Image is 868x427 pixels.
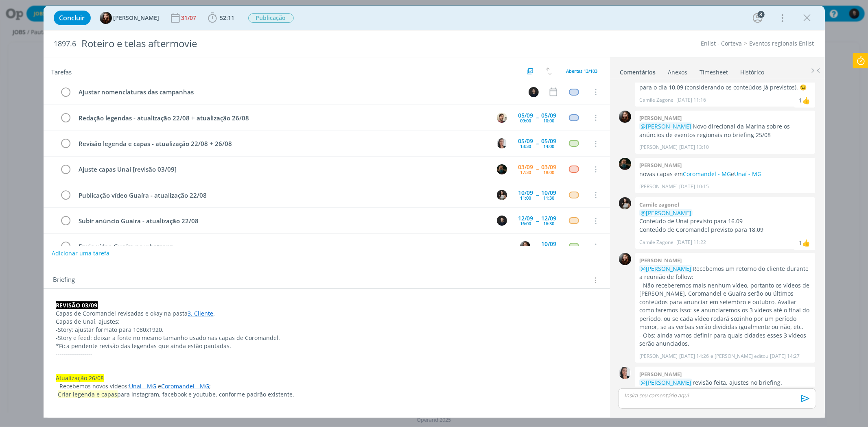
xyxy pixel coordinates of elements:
[75,87,521,97] div: Ajustar nomenclaturas das campanhas
[542,164,557,170] div: 03/09
[639,170,811,178] p: novas capas em e
[701,39,742,47] a: Enlist - Corteva
[118,390,295,398] span: para instagram, facebook e youtube, conforme padrão existente.
[75,164,490,174] div: Ajuste capas Unaí [revisão 03/09]
[518,190,533,196] div: 10/09
[248,13,294,23] span: Publicação
[56,326,597,334] p: -Story: ajustar formato para 1080x1920.
[54,11,91,25] button: Concluir
[520,196,531,200] div: 11:00
[639,217,811,225] p: Conteúdo de Unaí previsto para 16.09
[497,138,507,148] img: C
[75,139,490,149] div: Revisão legenda e capas - atualização 22/08 + 26/08
[58,390,118,398] span: Criar legenda e capas
[496,189,508,201] button: C
[639,281,811,331] p: - Não receberemos mais nenhum vídeo, portanto os vídeos de [PERSON_NAME], Coromandel e Guaíra ser...
[220,14,235,22] span: 52:11
[668,68,688,76] div: Anexos
[758,11,765,18] div: 8
[619,158,631,170] img: M
[639,183,678,190] p: [PERSON_NAME]
[496,111,508,124] button: G
[520,170,531,174] div: 17:30
[546,68,552,75] img: arrow-down-up.svg
[536,115,539,120] span: --
[620,65,656,76] a: Comentários
[56,309,597,318] p: Capas de Coromandel revisadas e okay na pasta .
[56,374,104,382] span: Atualização 26/08
[536,141,539,146] span: --
[528,86,540,98] button: C
[54,39,77,48] span: 1897.6
[639,370,682,378] b: [PERSON_NAME]
[802,96,810,105] div: Eduarda Pereira
[529,87,539,97] img: C
[700,65,729,76] a: Timesheet
[619,367,631,379] img: C
[497,113,507,123] img: G
[210,382,211,390] span: ;
[683,170,731,178] a: Coromandel - MG
[639,114,682,122] b: [PERSON_NAME]
[751,11,764,24] button: 8
[639,161,682,169] b: [PERSON_NAME]
[497,216,507,226] img: C
[44,6,825,418] div: dialog
[206,11,237,24] button: 52:11
[679,183,709,190] span: [DATE] 10:15
[619,111,631,123] img: E
[536,166,539,172] span: --
[56,301,98,309] strong: REVISÃO 03/09
[734,170,761,178] a: Unaí - MG
[639,144,678,151] p: [PERSON_NAME]
[566,68,598,74] span: Abertas 13/103
[542,113,557,118] div: 05/09
[497,190,507,200] img: C
[100,12,112,24] img: E
[496,163,508,175] button: M
[158,382,162,390] span: e
[59,15,85,21] span: Concluir
[676,239,706,246] span: [DATE] 11:22
[181,15,198,21] div: 31/07
[639,257,682,264] b: [PERSON_NAME]
[497,164,507,174] img: M
[544,118,555,123] div: 10:00
[544,196,555,200] div: 11:30
[799,238,802,247] div: 1
[56,342,597,350] p: *Fica pendente revisão das legendas que ainda estão pautadas.
[520,221,531,226] div: 16:00
[520,144,531,148] div: 13:30
[641,209,691,217] span: @[PERSON_NAME]
[520,241,530,251] img: E
[78,34,494,54] div: Roteiro e telas aftermovie
[75,190,490,200] div: Publicação vídeo Guaíra - atualização 22/08
[75,113,490,123] div: Redação legendas - atualização 22/08 + atualização 26/08
[248,13,294,23] button: Publicação
[641,379,691,386] span: @[PERSON_NAME]
[544,144,555,148] div: 14:00
[639,379,811,387] p: revisão feita, ajustes no briefing.
[639,122,811,139] p: Novo direcional da Marina sobre os anúncios de eventos regionais no briefing 25/08
[75,216,490,226] div: Subir anúncio Guaíra - atualização 22/08
[75,242,513,252] div: Envio vídeo Guaíra no whatsapp
[639,75,811,91] p: Vídeo de Guaíra incluso no cronograma para o dia 10.09 (considerando os conteúdos já previstos). 😉
[162,382,210,390] a: Coromandel - MG
[536,192,539,198] span: --
[56,318,597,326] p: Capas de Unaí, ajustes:
[750,39,814,47] a: Eventos regionais Enlist
[53,275,75,285] span: Briefing
[639,239,675,246] p: Camile Zagonel
[679,353,709,360] span: [DATE] 14:26
[544,221,555,226] div: 16:30
[676,96,706,104] span: [DATE] 11:16
[519,240,531,253] button: E
[799,96,802,105] div: 1
[518,164,533,170] div: 03/09
[56,350,597,358] p: ------------------
[711,353,768,360] span: e [PERSON_NAME] editou
[740,65,765,76] a: Histórico
[188,309,214,317] a: 3. Cliente
[518,216,533,221] div: 12/09
[619,197,631,209] img: C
